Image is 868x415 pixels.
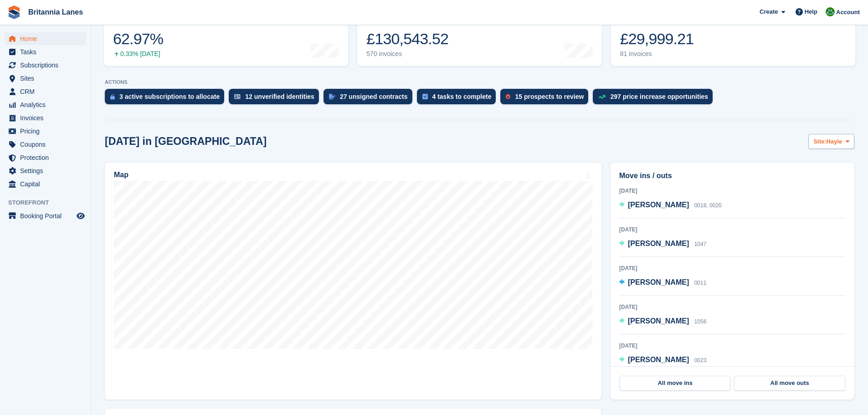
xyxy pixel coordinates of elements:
img: stora-icon-8386f47178a22dfd0bd8f6a31ec36ba5ce8667c1dd55bd0f319d3a0aa187defe.svg [7,5,21,19]
div: [DATE] [619,264,846,272]
div: 15 prospects to review [515,93,584,100]
a: 3 active subscriptions to allocate [105,89,229,109]
a: [PERSON_NAME] 1047 [619,238,706,250]
span: Tasks [20,46,75,58]
img: task-75834270c22a3079a89374b754ae025e5fb1db73e45f91037f5363f120a921f8.svg [422,94,428,99]
span: 0018, 0020 [694,202,722,209]
div: 570 invoices [366,50,448,58]
div: £29,999.21 [620,30,694,48]
a: 27 unsigned contracts [324,89,417,109]
a: Preview store [75,210,86,221]
a: 297 price increase opportunities [593,89,717,109]
span: Invoices [20,112,75,124]
div: 27 unsigned contracts [340,93,408,100]
span: Site: [813,137,826,146]
div: 62.97% [113,30,163,48]
a: menu [5,85,86,98]
div: 12 unverified identities [245,93,314,100]
h2: Map [114,171,128,179]
div: 81 invoices [620,50,694,58]
span: [PERSON_NAME] [628,317,689,325]
div: [DATE] [619,303,846,311]
span: 0023 [694,357,707,364]
a: menu [5,210,86,222]
a: 12 unverified identities [229,89,324,109]
span: Capital [20,178,75,190]
span: Booking Portal [20,210,75,222]
a: menu [5,46,86,58]
a: All move outs [734,376,845,390]
span: [PERSON_NAME] [628,240,689,247]
h2: Move ins / outs [619,170,846,181]
span: Analytics [20,98,75,111]
img: verify_identity-adf6edd0f0f0b5bbfe63781bf79b02c33cf7c696d77639b501bdc392416b5a36.svg [234,94,241,99]
a: menu [5,151,86,164]
a: Month-to-date sales £130,543.52 570 invoices [357,8,601,66]
a: menu [5,112,86,124]
div: £130,543.52 [366,30,448,48]
img: price_increase_opportunities-93ffe204e8149a01c8c9dc8f82e8f89637d9d84a8eef4429ea346261dce0b2c0.svg [598,95,606,99]
a: menu [5,72,86,85]
span: Coupons [20,138,75,151]
a: [PERSON_NAME] 1056 [619,316,706,328]
a: menu [5,138,86,151]
a: menu [5,32,86,45]
div: 297 price increase opportunities [610,93,708,100]
span: [PERSON_NAME] [628,356,689,364]
span: [PERSON_NAME] [628,201,689,209]
span: Settings [20,164,75,177]
div: [DATE] [619,187,846,195]
span: 1056 [694,318,707,325]
div: 4 tasks to complete [432,93,492,100]
span: [PERSON_NAME] [628,278,689,286]
div: [DATE] [619,225,846,234]
a: 15 prospects to review [500,89,593,109]
p: ACTIONS [105,79,854,85]
a: [PERSON_NAME] 0018, 0020 [619,200,722,211]
a: Britannia Lanes [25,5,87,20]
span: Account [836,8,860,17]
button: Site: Hayle [808,134,854,149]
a: All move ins [620,376,730,390]
a: Awaiting payment £29,999.21 81 invoices [611,8,855,66]
img: contract_signature_icon-13c848040528278c33f63329250d36e43548de30e8caae1d1a13099fd9432cc5.svg [329,94,335,99]
span: Help [805,7,817,16]
span: Protection [20,151,75,164]
div: 3 active subscriptions to allocate [119,93,220,100]
img: Matt Lane [826,7,835,16]
span: Subscriptions [20,59,75,72]
span: Hayle [827,137,842,146]
span: Sites [20,72,75,85]
a: Occupancy 62.97% 0.33% [DATE] [104,8,348,66]
span: CRM [20,85,75,98]
a: [PERSON_NAME] 0011 [619,277,706,289]
div: 0.33% [DATE] [113,50,163,58]
span: 0011 [694,280,707,286]
h2: [DATE] in [GEOGRAPHIC_DATA] [105,135,267,148]
span: Create [760,7,778,16]
a: menu [5,164,86,177]
span: 1047 [694,241,707,247]
a: 4 tasks to complete [417,89,501,109]
a: menu [5,59,86,72]
span: Storefront [8,198,91,207]
img: active_subscription_to_allocate_icon-d502201f5373d7db506a760aba3b589e785aa758c864c3986d89f69b8ff3... [110,94,115,100]
span: Pricing [20,125,75,138]
div: [DATE] [619,342,846,350]
img: prospect-51fa495bee0391a8d652442698ab0144808aea92771e9ea1ae160a38d050c398.svg [506,94,510,99]
span: Home [20,32,75,45]
a: Map [105,163,601,400]
a: [PERSON_NAME] 0023 [619,354,706,366]
a: menu [5,178,86,190]
a: menu [5,125,86,138]
a: menu [5,98,86,111]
